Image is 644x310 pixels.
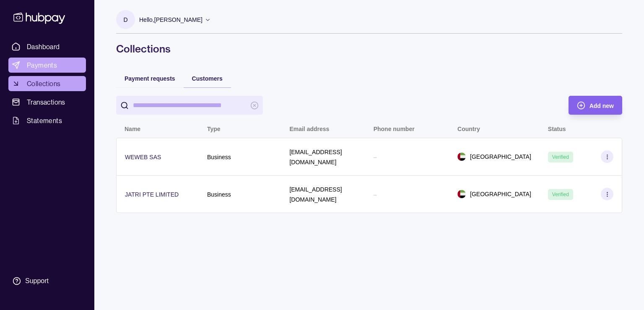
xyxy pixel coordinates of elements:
[374,154,377,160] p: –
[457,152,466,161] img: ae
[207,154,231,160] p: Business
[27,79,60,89] span: Collections
[552,192,569,197] span: Verified
[548,126,566,132] p: Status
[8,95,86,110] a: Transactions
[27,60,57,70] span: Payments
[192,75,223,82] span: Customers
[133,96,246,115] input: search
[589,102,614,109] span: Add new
[25,276,49,286] div: Support
[552,154,569,160] span: Verified
[125,75,175,82] span: Payment requests
[139,15,203,24] p: Hello, [PERSON_NAME]
[27,116,62,126] span: Statements
[289,186,342,203] p: [EMAIL_ADDRESS][DOMAIN_NAME]
[125,191,179,198] p: JATRI PTE LIMITED
[27,42,60,52] span: Dashboard
[457,126,480,132] p: Country
[457,190,466,198] img: ae
[116,42,622,55] h1: Collections
[8,113,86,128] a: Statements
[470,189,531,199] p: [GEOGRAPHIC_DATA]
[8,39,86,54] a: Dashboard
[374,126,415,132] p: Phone number
[470,152,531,161] p: [GEOGRAPHIC_DATA]
[289,149,342,166] p: [EMAIL_ADDRESS][DOMAIN_NAME]
[125,154,161,160] p: WEWEB SAS
[8,272,86,290] a: Support
[8,58,86,73] a: Payments
[8,76,86,91] a: Collections
[125,126,140,132] p: Name
[207,126,221,132] p: Type
[569,96,622,115] button: Add new
[207,191,231,198] p: Business
[123,15,127,24] p: D
[289,126,329,132] p: Email address
[27,97,65,107] span: Transactions
[374,191,377,198] p: –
